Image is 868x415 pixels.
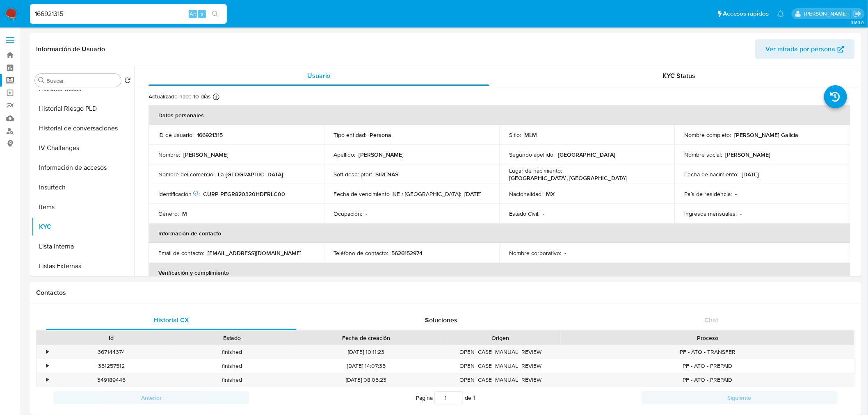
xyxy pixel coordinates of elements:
[46,376,48,384] div: •
[685,171,739,178] p: Fecha de nacimiento :
[158,151,180,158] p: Nombre :
[182,210,187,217] p: M
[197,131,223,139] p: 166921315
[148,263,850,283] th: Verificación y cumplimiento
[171,359,292,373] div: finished
[53,391,249,404] button: Anterior
[292,359,440,373] div: [DATE] 14:07:35
[726,151,771,158] p: [PERSON_NAME]
[473,394,475,402] span: 1
[509,131,521,139] p: Sitio :
[742,171,759,178] p: [DATE]
[509,210,539,217] p: Estado Civil :
[392,249,423,257] p: 5626152974
[32,178,134,197] button: Insurtech
[561,345,854,359] div: PF - ATO - TRANSFER
[804,10,850,18] p: fernanda.escarenogarcia@mercadolibre.com.mx
[425,315,458,325] span: Soluciones
[546,190,555,198] p: MX
[334,190,461,198] p: Fecha de vencimiento INE / [GEOGRAPHIC_DATA] :
[298,334,434,342] div: Fecha de creación
[735,131,799,139] p: [PERSON_NAME] Galicia
[740,210,742,217] p: -
[416,391,475,404] span: Página de
[566,334,849,342] div: Proceso
[440,373,561,387] div: OPEN_CASE_MANUAL_REVIEW
[334,249,388,257] p: Teléfono de contacto :
[440,345,561,359] div: OPEN_CASE_MANUAL_REVIEW
[564,249,566,257] p: -
[32,256,134,276] button: Listas Externas
[561,359,854,373] div: PF - ATO - PREPAID
[203,190,285,198] p: CURP PEGR820320HDFRLC00
[158,190,200,198] p: Identificación :
[32,217,134,237] button: KYC
[158,249,204,257] p: Email de contacto :
[177,334,286,342] div: Estado
[32,138,134,158] button: IV Challenges
[685,151,722,158] p: Nombre social :
[153,315,189,325] span: Historial CX
[171,345,292,359] div: finished
[376,171,399,178] p: SIRENAS
[723,9,769,18] span: Accesos rápidos
[685,190,732,198] p: País de residencia :
[292,373,440,387] div: [DATE] 08:05:23
[509,151,555,158] p: Segundo apellido :
[171,373,292,387] div: finished
[509,249,561,257] p: Nombre corporativo :
[446,334,555,342] div: Origen
[46,348,48,356] div: •
[36,45,105,53] h1: Información de Usuario
[32,237,134,256] button: Lista Interna
[642,391,838,404] button: Siguiente
[334,151,356,158] p: Apellido :
[46,362,48,370] div: •
[183,151,228,158] p: [PERSON_NAME]
[51,359,171,373] div: 351257512
[46,77,118,84] input: Buscar
[334,171,372,178] p: Soft descriptor :
[158,131,194,139] p: ID de usuario :
[853,9,862,18] a: Salir
[158,210,179,217] p: Género :
[57,334,166,342] div: Id
[201,10,203,18] span: s
[366,210,368,217] p: -
[208,249,302,257] p: [EMAIL_ADDRESS][DOMAIN_NAME]
[509,190,543,198] p: Nacionalidad :
[158,171,215,178] p: Nombre del comercio :
[685,210,737,217] p: Ingresos mensuales :
[32,158,134,178] button: Información de accesos
[190,10,196,18] span: Alt
[334,210,363,217] p: Ocupación :
[36,289,855,297] h1: Contactos
[218,171,283,178] p: La [GEOGRAPHIC_DATA]
[524,131,537,139] p: MLM
[38,77,45,84] button: Buscar
[307,71,331,80] span: Usuario
[370,131,392,139] p: Persona
[561,373,854,387] div: PF - ATO - PREPAID
[51,373,171,387] div: 349189445
[32,99,134,119] button: Historial Riesgo PLD
[440,359,561,373] div: OPEN_CASE_MANUAL_REVIEW
[777,10,784,17] a: Notificaciones
[148,223,850,243] th: Información de contacto
[292,345,440,359] div: [DATE] 10:11:23
[509,174,627,182] p: [GEOGRAPHIC_DATA], [GEOGRAPHIC_DATA]
[32,119,134,138] button: Historial de conversaciones
[465,190,482,198] p: [DATE]
[705,315,719,325] span: Chat
[148,105,850,125] th: Datos personales
[334,131,367,139] p: Tipo entidad :
[755,39,855,59] button: Ver mirada por persona
[148,93,211,100] p: Actualizado hace 10 días
[558,151,615,158] p: [GEOGRAPHIC_DATA]
[736,190,737,198] p: -
[51,345,171,359] div: 367144374
[359,151,404,158] p: [PERSON_NAME]
[663,71,696,80] span: KYC Status
[685,131,731,139] p: Nombre completo :
[509,167,562,174] p: Lugar de nacimiento :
